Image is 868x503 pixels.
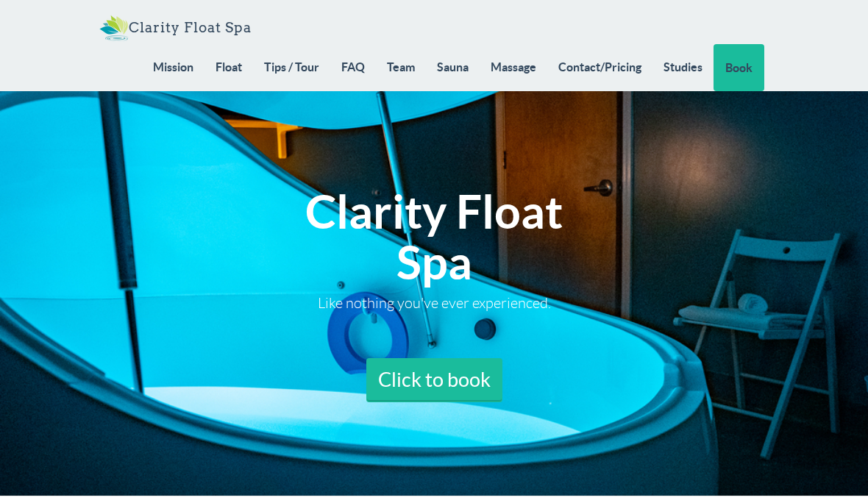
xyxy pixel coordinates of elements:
[272,293,596,314] p: Like nothing you've ever experienced.
[426,44,480,90] a: Sauna
[330,44,376,90] a: FAQ
[204,44,253,90] a: Float
[142,44,204,90] a: Mission
[547,44,652,90] a: Contact/Pricing
[652,44,714,90] a: Studies
[366,358,502,402] a: Click to book
[714,44,764,91] a: Book
[376,44,426,90] a: Team
[480,44,547,90] a: Massage
[253,44,330,90] a: Tips / Tour
[272,187,596,289] h2: Clarity Float Spa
